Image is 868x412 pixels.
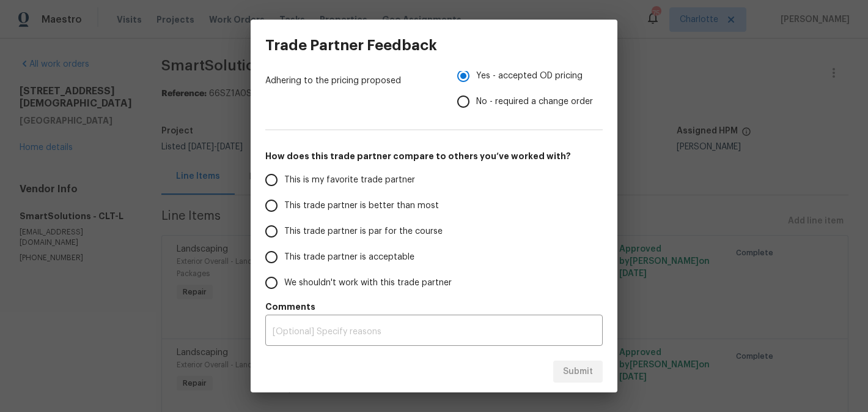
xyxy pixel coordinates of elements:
[265,37,437,54] h3: Trade Partner Feedback
[284,200,439,212] span: This trade partner is better than most
[457,63,603,114] div: Pricing
[284,225,443,238] span: This trade partner is par for the course
[265,301,603,313] h5: Comments
[265,150,603,162] h5: How does this trade partner compare to others you’ve worked with?
[284,174,415,187] span: This is my favorite trade partner
[265,75,438,87] span: Adhering to the pricing proposed
[265,167,603,296] div: How does this trade partner compare to others you’ve worked with?
[476,96,593,108] span: No - required a change order
[284,277,452,290] span: We shouldn't work with this trade partner
[476,70,583,83] span: Yes - accepted OD pricing
[284,251,414,264] span: This trade partner is acceptable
